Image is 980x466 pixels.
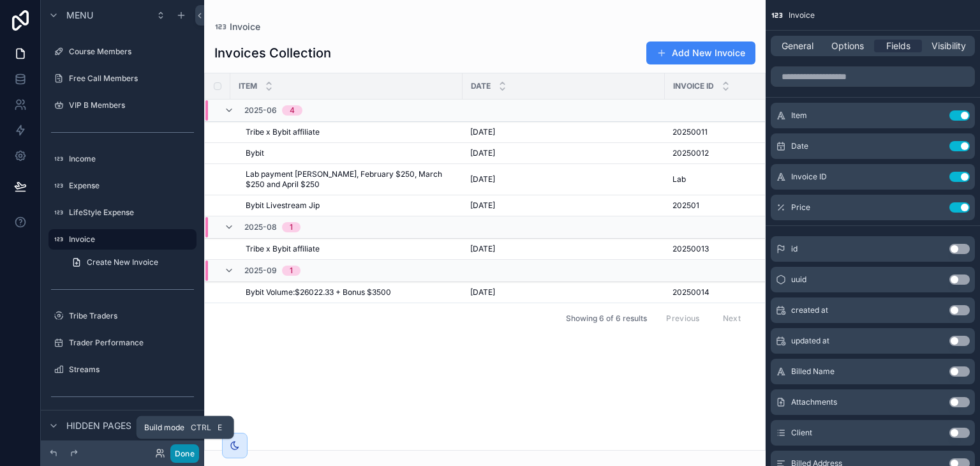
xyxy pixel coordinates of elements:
[791,428,812,438] span: Client
[566,313,647,324] span: Showing 6 of 6 results
[230,20,260,33] span: Invoice
[69,338,194,348] label: Trader Performance
[66,419,131,432] span: Hidden pages
[672,287,709,297] span: 20250014
[189,421,212,434] span: Ctrl
[791,366,835,377] span: Billed Name
[69,207,194,218] label: LifeStyle Expense
[48,359,197,380] a: Streams
[470,174,657,184] a: [DATE]
[48,68,197,89] a: Free Call Members
[672,127,826,137] a: 20250011
[69,100,194,110] label: VIP B Members
[69,234,189,244] label: Invoice
[290,105,295,116] div: 4
[246,169,455,190] a: Lab payment [PERSON_NAME], February $250, March $250 and April $250
[672,148,709,158] span: 20250012
[48,41,197,62] a: Course Members
[672,244,826,254] a: 20250013
[791,202,810,213] span: Price
[48,149,197,169] a: Income
[470,244,657,254] a: [DATE]
[69,73,194,84] label: Free Call Members
[791,274,806,285] span: uuid
[170,444,199,463] button: Done
[48,202,197,223] a: LifeStyle Expense
[246,200,320,211] span: Bybit Livestream Jip
[470,287,495,297] span: [DATE]
[470,200,657,211] a: [DATE]
[48,333,197,353] a: Trader Performance
[831,40,864,52] span: Options
[244,222,277,232] span: 2025-08
[672,200,826,211] a: 202501
[48,176,197,196] a: Expense
[246,127,320,137] span: Tribe x Bybit affiliate
[672,244,709,254] span: 20250013
[69,47,194,57] label: Course Members
[470,174,495,184] span: [DATE]
[470,127,657,137] a: [DATE]
[290,266,293,276] div: 1
[672,287,826,297] a: 20250014
[646,41,755,64] button: Add New Invoice
[789,10,815,20] span: Invoice
[244,105,277,116] span: 2025-06
[66,9,93,22] span: Menu
[246,127,455,137] a: Tribe x Bybit affiliate
[239,81,257,91] span: Item
[69,365,194,375] label: Streams
[782,40,813,52] span: General
[673,81,714,91] span: Invoice ID
[290,222,293,232] div: 1
[69,181,194,191] label: Expense
[672,127,708,137] span: 20250011
[470,127,495,137] span: [DATE]
[246,200,455,211] a: Bybit Livestream Jip
[672,200,699,211] span: 202501
[48,306,197,326] a: Tribe Traders
[246,148,264,158] span: Bybit
[672,174,826,184] a: Lab
[470,244,495,254] span: [DATE]
[246,287,455,297] a: Bybit Volume:$26022.33 + Bonus $3500
[470,148,495,158] span: [DATE]
[48,95,197,116] a: VIP B Members
[69,154,194,164] label: Income
[791,336,829,346] span: updated at
[672,148,826,158] a: 20250012
[144,423,184,433] span: Build mode
[470,148,657,158] a: [DATE]
[886,40,910,52] span: Fields
[791,397,837,407] span: Attachments
[246,244,320,254] span: Tribe x Bybit affiliate
[69,311,194,321] label: Tribe Traders
[471,81,491,91] span: Date
[215,423,225,433] span: E
[470,200,495,211] span: [DATE]
[932,40,966,52] span: Visibility
[244,266,277,276] span: 2025-09
[791,141,808,151] span: Date
[791,244,798,254] span: id
[791,110,807,121] span: Item
[246,148,455,158] a: Bybit
[246,287,391,297] span: Bybit Volume:$26022.33 + Bonus $3500
[48,229,197,250] a: Invoice
[214,20,260,33] a: Invoice
[672,174,686,184] span: Lab
[87,257,158,267] span: Create New Invoice
[246,244,455,254] a: Tribe x Bybit affiliate
[64,252,197,273] a: Create New Invoice
[791,305,828,315] span: created at
[214,44,331,62] h1: Invoices Collection
[470,287,657,297] a: [DATE]
[791,172,827,182] span: Invoice ID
